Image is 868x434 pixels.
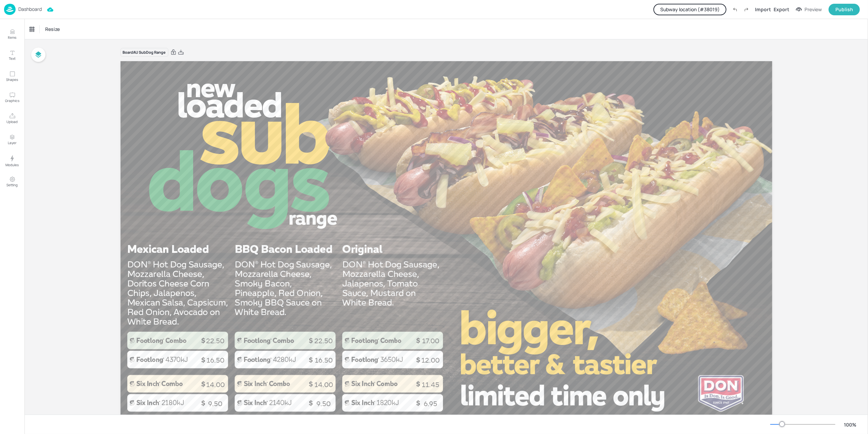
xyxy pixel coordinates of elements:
span: 12.00 [421,356,440,364]
p: Dashboard [18,7,42,12]
div: Preview [805,6,822,13]
div: Export [774,6,789,13]
p: 22.50 [290,336,357,346]
span: Resize [44,25,61,33]
label: Undo (Ctrl + Z) [729,4,741,15]
div: Publish [835,6,853,13]
p: 11.45 [397,380,464,389]
span: 16.50 [315,356,333,364]
p: 14.00 [290,380,357,389]
div: Import [755,6,771,13]
span: 16.50 [206,356,224,364]
button: Publish [829,4,860,15]
span: 9.50 [208,400,222,408]
p: 17.00 [397,336,464,346]
p: 22.50 [182,336,249,346]
div: Board AU SubDog Range [121,48,168,57]
button: Subway location (#38019) [653,4,726,15]
div: 100 % [842,421,858,428]
span: 9.50 [316,400,331,408]
span: 6.95 [424,400,437,408]
label: Redo (Ctrl + Y) [741,4,752,15]
button: Preview [792,4,826,15]
img: logo-86c26b7e.jpg [4,4,16,15]
p: 14.00 [182,380,249,389]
